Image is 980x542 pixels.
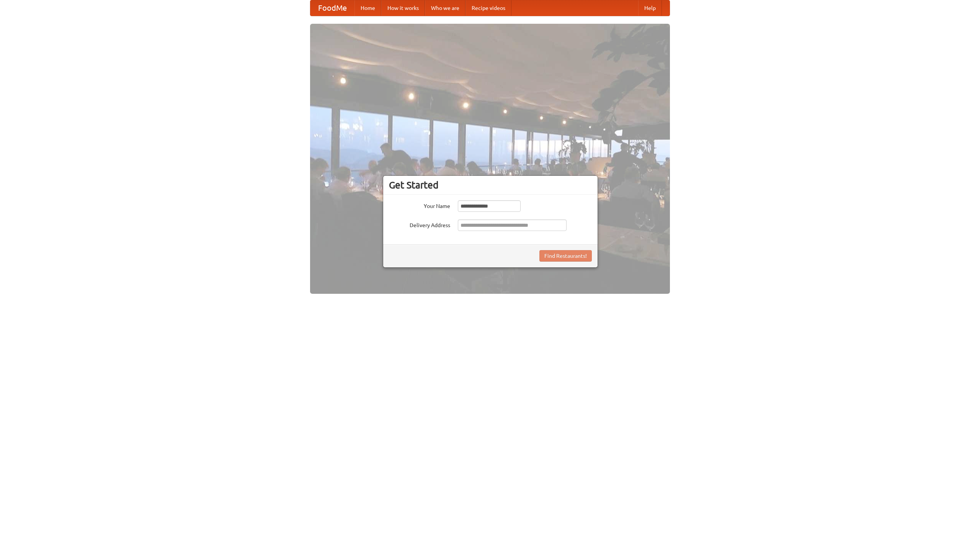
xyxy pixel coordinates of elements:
h3: Get Started [389,179,592,191]
a: Recipe videos [465,0,511,16]
a: How it works [381,0,425,16]
a: Home [354,0,381,16]
a: Who we are [425,0,465,16]
a: FoodMe [310,0,354,16]
a: Help [638,0,662,16]
label: Delivery Address [389,219,450,229]
button: Find Restaurants! [539,250,592,262]
label: Your Name [389,200,450,210]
